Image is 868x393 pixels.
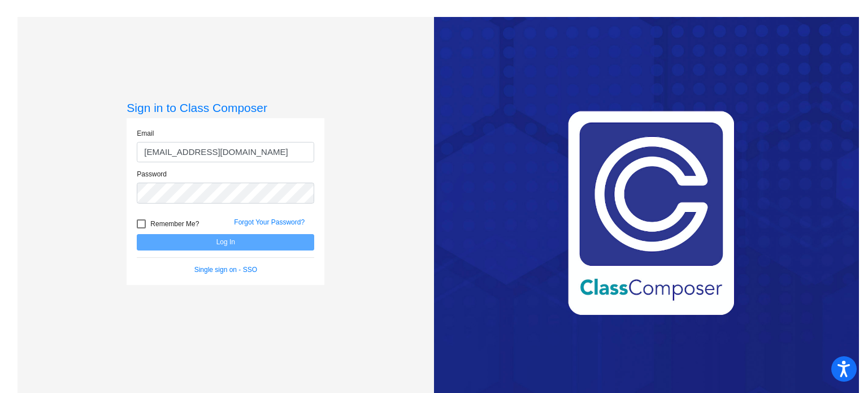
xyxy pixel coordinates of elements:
[137,128,154,139] label: Email
[194,266,257,274] a: Single sign on - SSO
[234,218,305,226] a: Forgot Your Password?
[137,234,314,251] button: Log In
[137,169,167,179] label: Password
[150,217,199,231] span: Remember Me?
[127,101,324,115] h3: Sign in to Class Composer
